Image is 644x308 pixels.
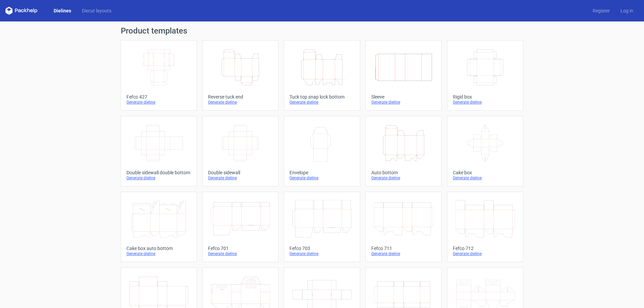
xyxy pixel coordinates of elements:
[284,192,360,262] a: Fefco 703Generate dieline
[371,170,436,175] div: Auto bottom
[453,175,518,181] div: Generate dieline
[371,251,436,256] div: Generate dieline
[202,116,278,186] a: Double sidewallGenerate dieline
[126,175,191,181] div: Generate dieline
[366,40,442,111] a: SleeveGenerate dieline
[289,175,354,181] div: Generate dieline
[453,246,518,251] div: Fefco 712
[371,100,436,105] div: Generate dieline
[202,192,278,262] a: Fefco 701Generate dieline
[453,170,518,175] div: Cake box
[447,40,523,111] a: Rigid boxGenerate dieline
[121,192,197,262] a: Cake box auto bottomGenerate dieline
[121,27,523,35] h1: Product templates
[453,94,518,100] div: Rigid box
[289,94,354,100] div: Tuck top snap lock bottom
[447,192,523,262] a: Fefco 712Generate dieline
[447,116,523,186] a: Cake boxGenerate dieline
[366,192,442,262] a: Fefco 711Generate dieline
[371,94,436,100] div: Sleeve
[453,251,518,256] div: Generate dieline
[126,100,191,105] div: Generate dieline
[453,100,518,105] div: Generate dieline
[121,40,197,111] a: Fefco 427Generate dieline
[289,251,354,256] div: Generate dieline
[126,94,191,100] div: Fefco 427
[208,100,273,105] div: Generate dieline
[366,116,442,186] a: Auto bottomGenerate dieline
[371,175,436,181] div: Generate dieline
[126,246,191,251] div: Cake box auto bottom
[208,246,273,251] div: Fefco 701
[208,170,273,175] div: Double sidewall
[76,7,117,14] a: Diecut layouts
[126,251,191,256] div: Generate dieline
[289,170,354,175] div: Envelope
[587,7,615,14] a: Register
[202,40,278,111] a: Reverse tuck endGenerate dieline
[284,40,360,111] a: Tuck top snap lock bottomGenerate dieline
[615,7,639,14] a: Log in
[48,7,76,14] a: Dielines
[284,116,360,186] a: EnvelopeGenerate dieline
[126,170,191,175] div: Double sidewall double bottom
[208,175,273,181] div: Generate dieline
[371,246,436,251] div: Fefco 711
[289,100,354,105] div: Generate dieline
[121,116,197,186] a: Double sidewall double bottomGenerate dieline
[208,251,273,256] div: Generate dieline
[208,94,273,100] div: Reverse tuck end
[289,246,354,251] div: Fefco 703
